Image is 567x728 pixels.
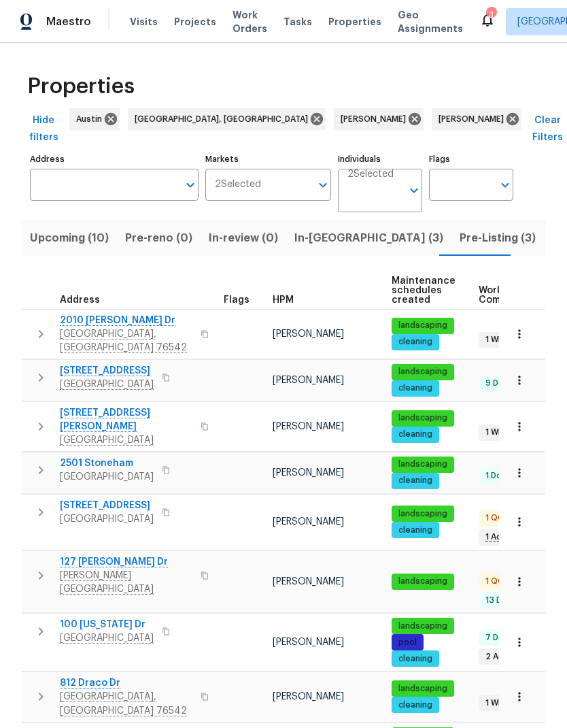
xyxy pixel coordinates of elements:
[215,179,261,191] span: 2 Selected
[393,699,438,711] span: cleaning
[480,595,523,606] span: 13 Done
[273,638,344,647] span: [PERSON_NAME]
[209,229,278,248] span: In-review (0)
[480,576,509,587] span: 1 QC
[393,412,453,424] span: landscaping
[273,517,344,527] span: [PERSON_NAME]
[480,470,517,482] span: 1 Done
[69,108,120,130] div: Austin
[224,295,250,305] span: Flags
[393,508,453,520] span: landscaping
[273,692,344,701] span: [PERSON_NAME]
[273,329,344,339] span: [PERSON_NAME]
[460,229,536,248] span: Pre-Listing (3)
[393,336,438,348] span: cleaning
[480,651,539,663] span: 2 Accepted
[273,577,344,586] span: [PERSON_NAME]
[283,17,312,27] span: Tasks
[60,295,100,305] span: Address
[27,80,135,93] span: Properties
[432,108,521,130] div: [PERSON_NAME]
[480,512,509,524] span: 1 QC
[393,683,453,695] span: landscaping
[328,15,381,29] span: Properties
[347,169,394,180] span: 2 Selected
[60,618,154,631] span: 100 [US_STATE] Dr
[273,295,294,305] span: HPM
[393,366,453,378] span: landscaping
[334,108,424,130] div: [PERSON_NAME]
[205,155,332,163] label: Markets
[60,499,154,512] span: [STREET_ADDRESS]
[233,8,267,35] span: Work Orders
[60,457,154,470] span: 2501 Stoneham
[30,155,199,163] label: Address
[393,459,453,470] span: landscaping
[393,475,438,486] span: cleaning
[531,112,564,146] span: Clear Filters
[486,8,496,22] div: 3
[60,470,154,484] span: [GEOGRAPHIC_DATA]
[439,112,509,126] span: [PERSON_NAME]
[76,112,107,126] span: Austin
[130,15,158,29] span: Visits
[429,155,513,163] label: Flags
[398,8,463,35] span: Geo Assignments
[393,382,438,394] span: cleaning
[480,632,519,644] span: 7 Done
[135,112,313,126] span: [GEOGRAPHIC_DATA], [GEOGRAPHIC_DATA]
[341,112,411,126] span: [PERSON_NAME]
[22,108,65,150] button: Hide filters
[294,229,443,248] span: In-[GEOGRAPHIC_DATA] (3)
[480,378,519,389] span: 9 Done
[128,108,326,130] div: [GEOGRAPHIC_DATA], [GEOGRAPHIC_DATA]
[496,176,515,195] button: Open
[338,155,422,163] label: Individuals
[480,334,511,346] span: 1 WIP
[273,376,344,385] span: [PERSON_NAME]
[27,112,60,146] span: Hide filters
[405,181,424,200] button: Open
[393,653,438,665] span: cleaning
[273,422,344,431] span: [PERSON_NAME]
[313,176,332,195] button: Open
[480,697,511,709] span: 1 WIP
[479,286,564,305] span: Work Order Completion
[480,427,511,438] span: 1 WIP
[393,576,453,587] span: landscaping
[273,468,344,478] span: [PERSON_NAME]
[393,320,453,331] span: landscaping
[393,525,438,536] span: cleaning
[174,15,216,29] span: Projects
[46,15,91,29] span: Maestro
[392,276,456,305] span: Maintenance schedules created
[30,229,109,248] span: Upcoming (10)
[125,229,192,248] span: Pre-reno (0)
[393,429,438,440] span: cleaning
[393,621,453,632] span: landscaping
[393,637,422,648] span: pool
[181,176,200,195] button: Open
[60,512,154,526] span: [GEOGRAPHIC_DATA]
